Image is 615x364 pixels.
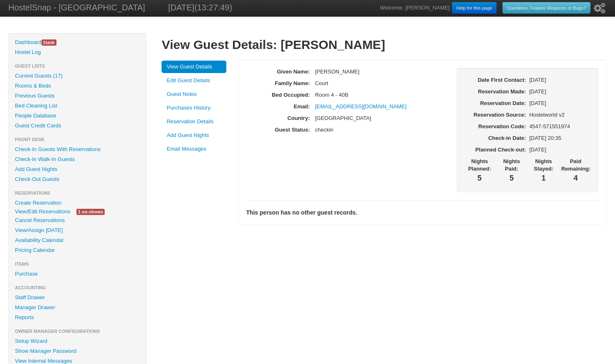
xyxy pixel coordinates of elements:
[529,146,590,154] p: [DATE]
[529,134,590,142] p: [DATE] 20:35
[294,103,310,110] b: Email:
[480,100,526,106] b: Reservation Date:
[275,80,310,86] b: Family Name:
[502,2,590,14] a: Questions, Feature Requests or Bugs?
[315,80,448,87] p: Court
[468,158,491,172] b: Nights Planned:
[9,134,146,144] li: Front Desk
[561,173,590,184] h3: 4
[9,71,146,81] a: Current Guests (17)
[272,92,310,98] b: Bed Occupied:
[9,336,146,346] a: Setup Wizard
[594,3,605,14] i: Setup Wizard
[9,346,146,356] a: Show Manager Password
[9,269,146,279] a: Purchase
[9,61,146,71] li: Guest Lists
[9,215,146,225] a: Cancel Reservations
[9,91,146,101] a: Previous Guests
[561,158,590,172] b: Paid Remaining:
[9,245,146,255] a: Pricing Calendar
[277,68,310,75] b: Given Name:
[42,39,56,46] span: task
[9,188,146,198] li: Reservations
[9,121,146,131] a: Guest Credit Cards
[70,207,111,216] a: 1 no-shows
[529,173,558,184] h3: 1
[503,158,520,172] b: Nights Paid:
[529,88,590,95] p: [DATE]
[162,88,226,100] a: Guest Notes
[475,147,526,153] b: Planned Check-out:
[478,77,526,83] b: Date First Contact:
[9,259,146,269] li: Items
[315,68,448,76] p: [PERSON_NAME]
[76,209,105,215] span: 1 no-shows
[9,283,146,293] li: Accounting
[194,3,232,12] span: (13:27:49)
[43,40,46,45] span: 1
[9,313,146,322] a: Reports
[9,174,146,184] a: Check-Out Guests
[9,326,146,336] li: Owner Manager Configurations
[162,37,607,52] h1: View Guest Details: [PERSON_NAME]
[9,111,146,121] a: People Database
[9,198,146,208] a: Create Reservation
[9,293,146,303] a: Staff Drawer
[162,143,226,155] a: Email Messages
[162,74,226,87] a: Edit Guest Details
[9,47,146,57] a: Hostel Log
[9,154,146,164] a: Check-In Walk-In Guests
[534,158,554,172] b: Nights Stayed:
[488,135,526,141] b: Check-in Date:
[9,144,146,154] a: Check-In Guests With Reservations
[315,103,407,110] a: [EMAIL_ADDRESS][DOMAIN_NAME]
[315,126,448,134] p: checkin
[287,115,310,121] b: Country:
[162,129,226,142] a: Add Guest Nights
[529,111,590,119] p: Hostelworld v2
[9,303,146,313] a: Manager Drawer
[9,164,146,174] a: Add Guest Nights
[529,76,590,84] p: [DATE]
[529,100,590,107] p: [DATE]
[9,37,146,47] a: Dashboard1task
[465,173,494,184] h3: 5
[478,123,526,129] b: Reservation Code:
[9,81,146,91] a: Rooms & Beds
[9,225,146,235] a: View/Assign [DATE]
[315,115,448,122] p: [GEOGRAPHIC_DATA]
[246,209,598,216] h4: This person has no other guest records.
[162,61,226,73] a: View Guest Details
[9,235,146,245] a: Availability Calendar
[275,127,310,133] b: Guest Status:
[529,123,590,130] p: 4547-571551974
[473,112,526,118] b: Reservation Source:
[315,91,448,99] p: Room 4 - 40B
[497,173,526,184] h3: 5
[9,207,76,216] a: View/Edit Reservations
[452,2,497,14] a: Help for this page
[478,88,526,95] b: Reservation Made:
[9,101,146,111] a: Bed Cleaning List
[162,115,226,128] a: Reservation Details
[162,102,226,114] a: Purchases History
